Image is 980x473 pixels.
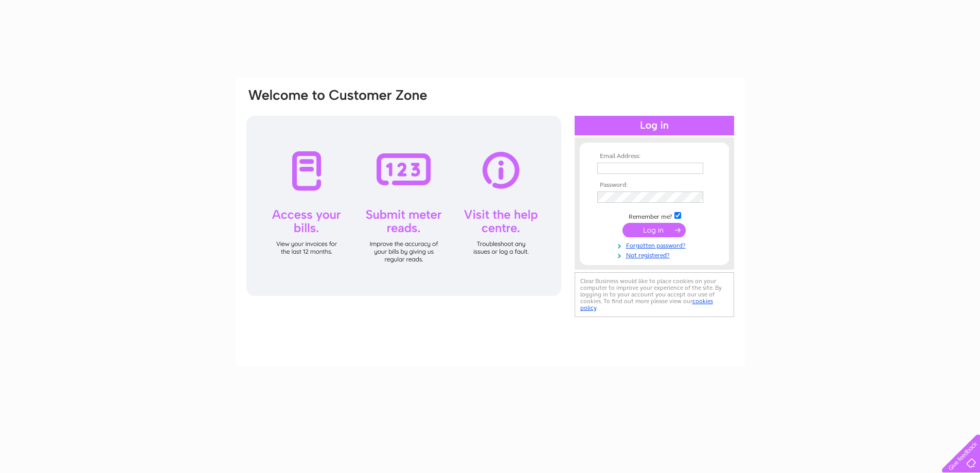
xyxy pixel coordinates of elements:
[595,182,714,189] th: Password:
[580,297,713,311] a: cookies policy
[597,250,714,259] a: Not registered?
[597,240,714,250] a: Forgotten password?
[595,153,714,160] th: Email Address:
[575,272,734,317] div: Clear Business would like to place cookies on your computer to improve your experience of the sit...
[622,223,686,237] input: Submit
[595,211,714,221] td: Remember me?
